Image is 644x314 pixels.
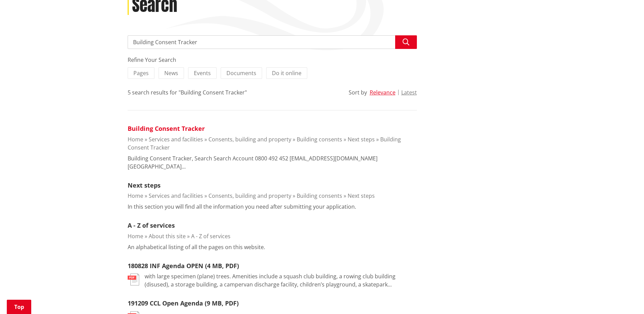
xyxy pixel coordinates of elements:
p: Building Consent Tracker, Search Search Account 0800 492 452 [EMAIL_ADDRESS][DOMAIN_NAME] [GEOGRA... [128,154,417,171]
input: Search input [128,35,417,49]
div: Refine Your Search [128,56,417,64]
a: Home [128,136,143,143]
a: About this site [149,232,186,240]
a: Home [128,232,143,240]
a: A - Z of services [191,232,231,240]
a: Building Consent Tracker [128,136,401,151]
div: 5 search results for "Building Consent Tracker" [128,88,247,97]
span: Events [194,69,211,77]
button: Latest [401,89,417,95]
span: Pages [133,69,149,77]
a: Services and facilities [149,136,203,143]
a: Next steps [348,192,375,199]
p: An alphabetical listing of all the pages on this website. [128,243,265,251]
a: Building consents [297,192,342,199]
p: with large specimen (plane) trees. Amenities include a squash club building, a rowing club buildi... [145,272,417,289]
a: A - Z of services [128,221,175,229]
div: Sort by [349,88,367,97]
a: Building Consent Tracker [128,124,205,133]
a: Consents, building and property [208,192,291,199]
span: Do it online [272,69,301,77]
button: Relevance [370,89,395,95]
a: Top [7,300,31,314]
a: Next steps [348,136,375,143]
a: Consents, building and property [208,136,291,143]
a: Services and facilities [149,192,203,199]
a: Home [128,192,143,199]
a: 180828 INF Agenda OPEN (4 MB, PDF) [128,262,239,270]
img: document-pdf.svg [128,274,139,285]
span: News [164,69,178,77]
a: Next steps [128,181,161,189]
p: In this section you will find all the information you need after submitting your application. [128,203,356,211]
a: 191209 CCL Open Agenda (9 MB, PDF) [128,299,239,307]
a: Building consents [297,136,342,143]
span: Documents [226,69,256,77]
iframe: Messenger Launcher [613,285,637,310]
